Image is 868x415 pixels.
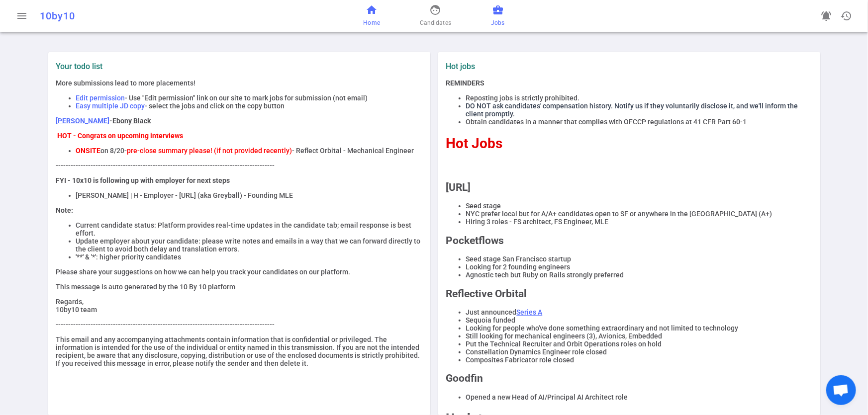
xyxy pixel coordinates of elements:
[466,118,812,126] li: Obtain candidates in a manner that complies with OFCCP regulations at 41 CFR Part 60-1
[466,210,812,218] li: NYC prefer local but for A/A+ candidates open to SF or anywhere in the [GEOGRAPHIC_DATA] (A+)
[466,218,812,226] li: Hiring 3 roles - FS architect, FS Engineer, MLE
[466,202,812,210] li: Seed stage
[56,176,230,184] strong: FYI - 10x10 is following up with employer for next steps
[76,147,422,155] li: -
[56,335,422,367] p: This email and any accompanying attachments contain information that is confidential or privilege...
[466,263,812,271] li: Looking for 2 founding engineers
[816,6,836,26] a: Go to see announcements
[491,18,504,28] span: Jobs
[446,135,503,152] span: Hot Jobs
[466,340,812,348] li: Put the Technical Recruiter and Orbit Operations roles on hold
[446,181,812,193] h2: [URL]
[145,102,285,110] span: - select the jobs and click on the copy button
[76,102,145,110] span: Easy multiple JD copy
[446,79,485,87] strong: REMINDERS
[820,10,832,22] span: notifications_active
[12,6,32,26] button: Open menu
[56,162,422,169] p: ----------------------------------------------------------------------------------------
[56,62,422,71] label: Your todo list
[836,6,856,26] button: Open history
[16,10,28,22] span: menu
[466,356,812,364] li: Composites Fabricator role closed
[466,348,812,356] li: Constellation Dynamics Engineer role closed
[363,4,380,28] a: Home
[466,316,812,324] li: Sequoia funded
[446,62,625,71] label: Hot jobs
[366,4,378,16] span: home
[517,308,543,316] a: Series A
[446,288,812,300] h2: Reflective Orbital
[430,4,442,16] span: face
[466,324,812,332] li: Looking for people who've done something extraordinary and not limited to technology
[56,117,110,125] a: [PERSON_NAME]
[491,4,504,28] a: Jobs
[840,10,852,22] span: history
[125,94,368,102] span: - Use "Edit permission" link on our site to mark jobs for submission (not email)
[56,206,74,214] strong: Note:
[40,10,286,22] div: 10by10
[466,393,812,401] li: Opened a new Head of AI/Principal AI Architect role
[56,283,422,291] p: This message is auto generated by the 10 By 10 platform
[292,147,414,155] span: - Reflect Orbital - Mechanical Engineer
[76,237,422,253] li: Update employer about your candidate: please write notes and emails in a way that we can forward ...
[101,147,125,155] span: on 8/20
[110,117,151,125] strong: -
[466,255,812,263] li: Seed stage San Francisco startup
[446,372,812,384] h2: Goodfin
[113,117,151,125] u: Ebony Black
[420,18,451,28] span: Candidates
[58,132,184,140] strong: HOT - Congrats on upcoming interviews
[76,94,125,102] span: Edit permission
[420,4,451,28] a: Candidates
[363,18,380,28] span: Home
[56,321,422,329] p: ----------------------------------------------------------------------------------------
[466,332,812,340] li: Still looking for mechanical engineers (3), Avionics, Embedded
[826,375,856,405] a: Open chat
[56,79,196,87] span: More submissions lead to more placements!
[446,235,812,247] h2: Pocketflows
[466,94,812,102] li: Reposting jobs is strictly prohibited.
[466,308,812,316] li: Just announced
[56,298,422,314] p: Regards, 10by10 team
[76,221,422,237] li: Current candidate status: Platform provides real-time updates in the candidate tab; email respons...
[76,253,422,261] li: '**' & '*': higher priority candidates
[76,191,422,199] li: [PERSON_NAME] | H - Employer - [URL] (aka Greyball) - Founding MLE
[76,147,101,155] strong: ONSITE
[492,4,504,16] span: business_center
[127,147,292,155] span: pre-close summary please! (if not provided recently)
[56,268,422,276] p: Please share your suggestions on how we can help you track your candidates on our platform.
[466,102,798,118] span: DO NOT ask candidates' compensation history. Notify us if they voluntarily disclose it, and we'll...
[466,271,812,279] li: Agnostic tech but Ruby on Rails strongly preferred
